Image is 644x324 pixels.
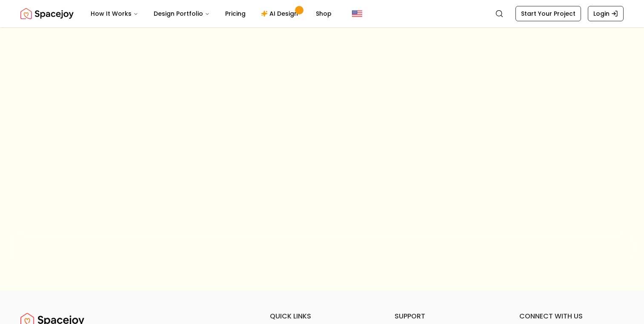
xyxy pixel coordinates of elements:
h6: quick links [270,311,374,321]
button: Design Portfolio [147,5,217,22]
a: Spacejoy [20,5,74,22]
img: Spacejoy Logo [20,5,74,22]
a: AI Design [254,5,307,22]
a: Start Your Project [515,6,581,21]
a: Login [588,6,624,21]
h6: support [395,311,499,321]
nav: Main [84,5,338,22]
h6: connect with us [519,311,624,321]
button: How It Works [84,5,145,22]
a: Shop [309,5,338,22]
a: Pricing [218,5,252,22]
img: United States [352,9,362,19]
